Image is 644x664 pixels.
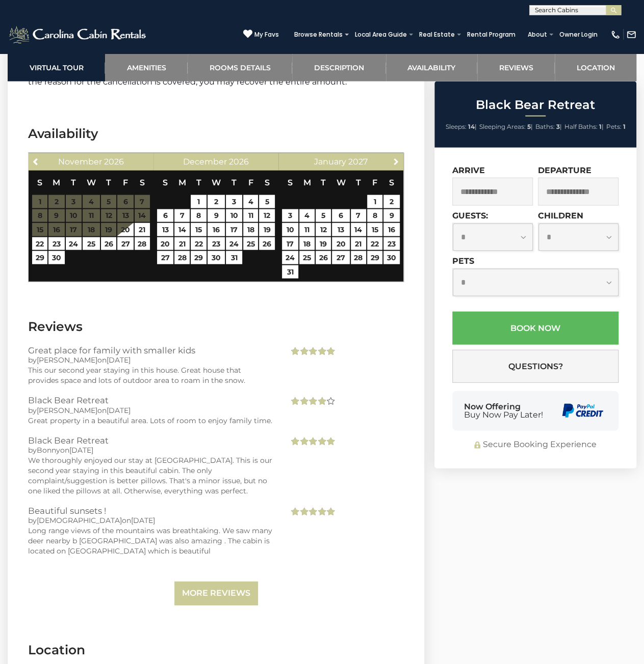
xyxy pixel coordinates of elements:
a: 25 [243,237,258,251]
a: 3 [282,209,298,223]
a: 30 [48,251,64,264]
a: Description [292,53,385,81]
a: 13 [332,223,349,236]
a: 5 [316,209,331,223]
img: phone-regular-white.png [610,30,621,40]
a: Local Area Guide [350,27,412,42]
span: My Favs [254,30,279,39]
span: November [58,157,102,167]
strong: 1 [599,123,602,130]
div: Now Offering [464,403,543,419]
a: 20 [117,223,133,236]
a: 8 [367,209,382,223]
a: 11 [299,223,315,236]
a: 9 [208,209,225,223]
a: 22 [367,237,382,251]
span: Monday [178,178,186,187]
span: [DEMOGRAPHIC_DATA] [37,516,122,525]
a: 23 [208,237,225,251]
span: [DATE] [107,355,131,365]
a: 16 [383,223,400,236]
a: 9 [383,209,400,223]
a: 26 [316,251,331,264]
a: 29 [367,251,382,264]
span: 2026 [104,157,124,167]
span: Next [392,157,400,165]
a: 13 [157,223,173,236]
li: | [446,120,477,133]
a: 10 [282,223,298,236]
a: 21 [351,237,366,251]
img: White-1-2.png [8,24,149,45]
button: Book Now [452,312,619,345]
a: 19 [316,237,331,251]
a: 25 [299,251,315,264]
div: by on [28,405,273,416]
a: 6 [157,209,173,223]
label: Pets [452,256,474,266]
li: | [535,120,562,133]
span: Bonny [37,446,60,455]
span: Sunday [163,178,168,187]
a: 29 [191,251,206,264]
h3: Beautiful sunsets ! [28,506,273,515]
span: Half Baths: [564,123,598,130]
a: My Favs [243,29,279,40]
h3: Great place for family with smaller kids [28,346,273,355]
a: 2 [208,195,225,208]
span: Thursday [106,178,111,187]
a: 17 [282,237,298,251]
a: 24 [282,251,298,264]
span: Friday [248,178,253,187]
div: by on [28,355,273,365]
a: 12 [259,209,275,223]
span: Pets: [606,123,622,130]
a: 11 [243,209,258,223]
label: Arrive [452,165,485,175]
span: December [183,157,227,167]
a: 31 [226,251,242,264]
div: Great property in a beautiful area. Lots of room to enjoy family time. [28,416,273,426]
div: by on [28,515,273,525]
span: Monday [303,178,311,187]
a: 27 [157,251,173,264]
span: Sunday [288,178,293,187]
a: More Reviews [174,582,258,605]
span: Previous [32,157,40,165]
a: 14 [351,223,366,236]
h3: Location [28,641,404,659]
span: Sunday [37,178,42,187]
a: 3 [226,195,242,208]
strong: 14 [468,123,475,130]
span: [DATE] [107,406,131,415]
span: Tuesday [196,178,201,187]
span: Tuesday [321,178,326,187]
a: 28 [351,251,366,264]
span: [PERSON_NAME] [37,406,97,415]
a: 21 [135,223,150,236]
a: 28 [174,251,190,264]
a: 6 [332,209,349,223]
a: 2 [383,195,400,208]
a: Browse Rentals [289,27,348,42]
span: Sleeping Areas: [479,123,526,130]
a: 5 [259,195,275,208]
span: Saturday [389,178,394,187]
h2: Black Bear Retreat [437,98,634,112]
div: Long range views of the mountains was breathtaking. We saw many deer nearby b [GEOGRAPHIC_DATA] w... [28,525,273,556]
h3: Reviews [28,318,404,336]
a: 24 [66,237,82,251]
a: 26 [101,237,116,251]
a: Rooms Details [188,53,292,81]
a: 14 [174,223,190,236]
span: 2026 [229,157,249,167]
span: Saturday [140,178,145,187]
a: 4 [243,195,258,208]
a: Location [555,53,636,81]
a: 1 [367,195,382,208]
a: 15 [367,223,382,236]
a: 26 [259,237,275,251]
a: 28 [135,237,150,251]
h3: Black Bear Retreat [28,436,273,445]
a: 7 [351,209,366,223]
